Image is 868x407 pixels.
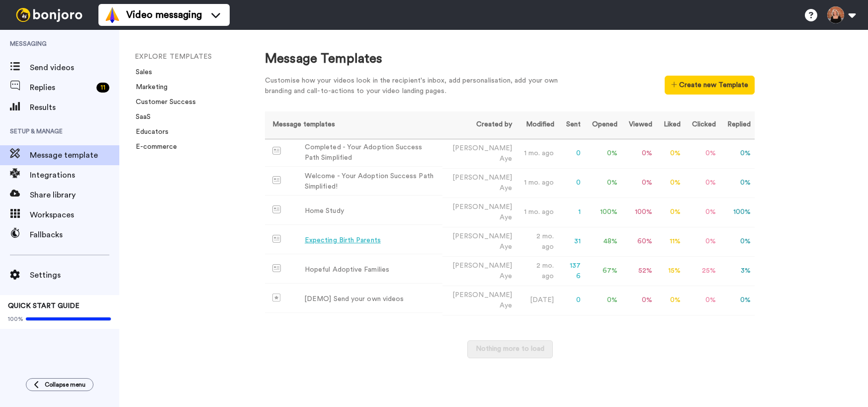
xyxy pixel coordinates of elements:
th: Modified [516,111,558,139]
li: EXPLORE TEMPLATES [135,52,269,62]
img: Message-temps.svg [272,264,281,272]
th: Created by [442,111,516,139]
th: Viewed [621,111,656,139]
td: 3 % [720,256,755,286]
td: 0 [558,168,585,198]
th: Liked [656,111,685,139]
button: Collapse menu [26,378,93,391]
td: 0 % [621,168,656,198]
td: 1 mo. ago [516,168,558,198]
td: 1 [558,198,585,227]
img: bj-logo-header-white.svg [12,8,87,22]
div: 11 [96,83,109,93]
a: Educators [130,128,169,135]
th: Clicked [685,111,720,139]
td: 1376 [558,256,585,286]
a: Marketing [130,84,168,91]
td: 11 % [656,227,685,256]
td: [PERSON_NAME] [442,198,516,227]
td: 0 % [685,198,720,227]
span: Workspaces [30,209,119,221]
span: Results [30,102,119,113]
span: Replies [30,82,92,94]
img: Message-temps.svg [272,176,281,184]
th: Replied [720,111,755,139]
div: Welcome - Your Adoption Success Path Simplified! [305,171,438,192]
a: Sales [130,69,152,76]
button: Nothing more to load [467,340,553,358]
td: [DATE] [516,286,558,315]
td: 52 % [621,256,656,286]
td: [PERSON_NAME] [442,227,516,256]
a: E-commerce [130,143,177,150]
td: 1 mo. ago [516,198,558,227]
div: Completed - Your Adoption Success Path Simplified [305,142,438,163]
span: Send videos [30,62,119,74]
span: Aye [500,155,512,162]
span: Message template [30,149,119,161]
td: 0 % [585,139,621,168]
td: 100 % [621,198,656,227]
td: 0 % [656,139,685,168]
td: 0 % [720,286,755,315]
div: Customise how your videos look in the recipient's inbox, add personalisation, add your own brandi... [265,76,573,97]
td: 0 % [685,168,720,198]
span: Aye [500,243,512,250]
a: Customer Success [130,99,196,105]
td: 100 % [585,198,621,227]
td: 60 % [621,227,656,256]
td: 0 [558,139,585,168]
td: 0 % [685,139,720,168]
img: Message-temps.svg [272,205,281,213]
div: Hopeful Adoptive Families [305,265,389,275]
th: Opened [585,111,621,139]
div: Message Templates [265,50,755,68]
span: Video messaging [126,8,202,22]
img: demo-template.svg [272,294,280,302]
span: Aye [500,302,512,309]
button: Create new Template [665,76,755,95]
span: Share library [30,189,119,201]
td: 67 % [585,256,621,286]
td: 0 [558,286,585,315]
td: 0 % [685,286,720,315]
div: Expecting Birth Parents [305,235,381,246]
td: 0 % [585,286,621,315]
td: [PERSON_NAME] [442,139,516,168]
span: Aye [500,273,512,280]
td: 0 % [656,168,685,198]
td: 0 % [720,139,755,168]
a: SaaS [130,113,151,120]
td: 31 [558,227,585,256]
td: [PERSON_NAME] [442,286,516,315]
td: 0 % [656,286,685,315]
td: 0 % [720,168,755,198]
span: Aye [500,185,512,192]
td: 0 % [685,227,720,256]
span: Integrations [30,169,119,181]
td: 1 mo. ago [516,139,558,168]
td: 48 % [585,227,621,256]
td: [PERSON_NAME] [442,168,516,198]
div: [DEMO] Send your own videos [304,294,404,305]
span: Collapse menu [45,381,86,389]
td: 2 mo. ago [516,256,558,286]
span: Fallbacks [30,229,119,241]
span: Settings [30,269,119,281]
span: QUICK START GUIDE [8,303,80,309]
th: Message templates [265,111,442,139]
img: vm-color.svg [104,7,120,23]
th: Sent [558,111,585,139]
img: Message-temps.svg [272,147,281,155]
span: Aye [500,214,512,221]
td: 2 mo. ago [516,227,558,256]
td: 0 % [656,198,685,227]
img: Message-temps.svg [272,235,281,243]
td: 0 % [720,227,755,256]
td: [PERSON_NAME] [442,256,516,286]
span: 100% [8,315,23,323]
div: Home Study [305,206,344,216]
td: 25 % [685,256,720,286]
td: 100 % [720,198,755,227]
td: 15 % [656,256,685,286]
